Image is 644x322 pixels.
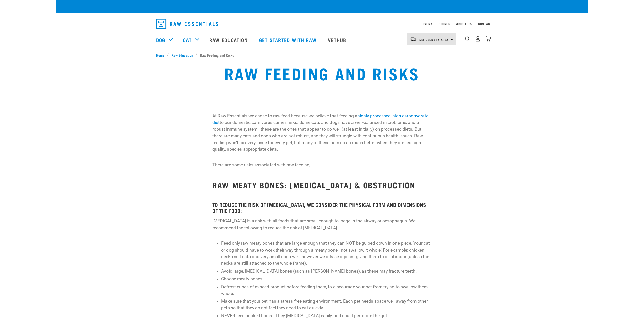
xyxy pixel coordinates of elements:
span: Home [156,52,164,58]
nav: dropdown navigation [152,17,492,31]
h4: TO REDUCE THE RISK OF [MEDICAL_DATA], WE CONSIDER THE PHYSICAL FORM AND DIMENSIONS OF THE FOOD: [212,202,432,214]
img: van-moving.png [410,37,417,41]
img: user.png [475,36,481,42]
a: Stores [439,23,450,25]
li: Make sure that your pet has a stress-free eating environment. Each pet needs space well away from... [221,298,431,311]
a: Delivery [418,23,432,25]
li: NEVER feed cooked bones: They [MEDICAL_DATA] easily, and could perforate the gut. [221,312,431,319]
span: Raw Education [172,52,193,58]
nav: breadcrumbs [156,52,488,58]
li: Avoid large, [MEDICAL_DATA] bones (such as [PERSON_NAME]-bones), as these may fracture teeth. [221,268,431,274]
strong: RAW MEATY BONES: [MEDICAL_DATA] & OBSTRUCTION [212,183,415,187]
a: About Us [456,23,472,25]
nav: dropdown navigation [56,30,588,50]
img: home-icon-1@2x.png [465,36,470,41]
a: Get started with Raw [254,30,323,50]
img: home-icon@2x.png [486,36,491,42]
span: Set Delivery Area [419,39,449,40]
p: At Raw Essentials we chose to raw feed because we believe that feeding a to our domestic carnivor... [212,112,432,153]
li: Defrost cubes of minced product before feeding them, to discourage your pet from trying to swallo... [221,283,431,297]
li: Choose meaty bones. [221,276,431,282]
a: Contact [478,23,492,25]
img: Raw Essentials Logo [156,19,218,29]
p: [MEDICAL_DATA] is a risk with all foods that are small enough to lodge in the airway or oesophagu... [212,218,432,231]
a: Dog [156,36,165,44]
a: Raw Education [169,52,196,58]
a: Raw Education [204,30,254,50]
a: Vethub [323,30,353,50]
a: Home [156,52,167,58]
li: Feed only raw meaty bones that are large enough that they can NOT be gulped down in one piece. Yo... [221,240,431,267]
p: There are some risks associated with raw feeding, [212,162,432,168]
a: Cat [183,36,192,44]
h1: Raw Feeding and Risks [224,64,420,82]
